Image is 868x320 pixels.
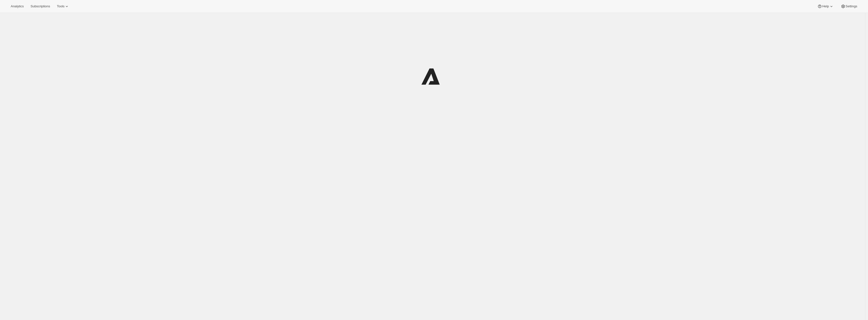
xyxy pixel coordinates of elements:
span: Tools [57,4,64,8]
button: Settings [838,3,860,10]
span: Analytics [11,4,24,8]
span: Help [822,4,829,8]
span: Subscriptions [30,4,50,8]
span: Settings [846,4,857,8]
button: Subscriptions [28,3,53,10]
button: Help [814,3,837,10]
button: Analytics [8,3,27,10]
button: Tools [54,3,72,10]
